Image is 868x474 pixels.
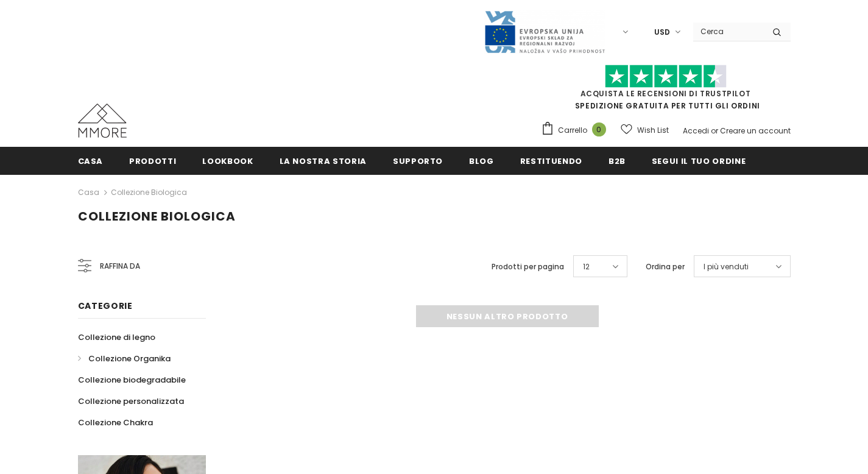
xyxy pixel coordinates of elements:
[720,126,791,136] a: Creare un account
[78,395,184,407] span: Collezione personalizzata
[78,348,171,369] a: Collezione Organika
[711,126,718,136] span: or
[202,147,253,174] a: Lookbook
[202,155,253,167] span: Lookbook
[78,147,104,174] a: Casa
[88,353,171,364] span: Collezione Organika
[78,369,186,391] a: Collezione biodegradabile
[592,122,606,136] span: 0
[609,155,626,167] span: B2B
[78,185,99,200] a: Casa
[693,23,763,40] input: Search Site
[652,155,746,167] span: Segui il tuo ordine
[78,417,153,428] span: Collezione Chakra
[492,261,564,273] label: Prodotti per pagina
[558,124,587,136] span: Carrello
[280,147,367,174] a: La nostra storia
[78,104,127,138] img: Casi MMORE
[78,208,236,225] span: Collezione biologica
[484,26,605,37] a: Javni Razpis
[583,261,590,273] span: 12
[111,187,187,197] a: Collezione biologica
[541,121,612,140] a: Carrello 0
[393,155,443,167] span: supporto
[129,147,176,174] a: Prodotti
[469,147,494,174] a: Blog
[704,261,749,273] span: I più venduti
[78,300,133,312] span: Categorie
[520,147,582,174] a: Restituendo
[580,88,751,99] a: Acquista le recensioni di TrustPilot
[541,70,791,111] span: SPEDIZIONE GRATUITA PER TUTTI GLI ORDINI
[646,261,685,273] label: Ordina per
[469,155,494,167] span: Blog
[520,155,582,167] span: Restituendo
[78,391,184,412] a: Collezione personalizzata
[609,147,626,174] a: B2B
[78,327,155,348] a: Collezione di legno
[484,10,605,54] img: Javni Razpis
[280,155,367,167] span: La nostra storia
[683,126,709,136] a: Accedi
[393,147,443,174] a: supporto
[78,374,186,386] span: Collezione biodegradabile
[78,331,155,343] span: Collezione di legno
[78,412,153,433] a: Collezione Chakra
[129,155,176,167] span: Prodotti
[621,119,669,141] a: Wish List
[78,155,104,167] span: Casa
[100,260,140,273] span: Raffina da
[637,124,669,136] span: Wish List
[654,26,670,38] span: USD
[605,65,727,88] img: Fidati di Pilot Stars
[652,147,746,174] a: Segui il tuo ordine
